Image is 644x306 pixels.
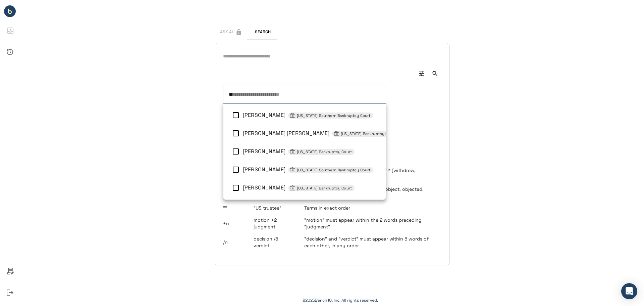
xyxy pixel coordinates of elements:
[621,283,637,299] div: Open Intercom Messenger
[294,167,373,173] span: [US_STATE] Southern Bankruptcy Court
[338,131,398,137] span: [US_STATE] Bankruptcy Court
[294,185,355,191] span: [US_STATE] Bankruptcy Court
[416,68,428,80] button: Advanced Search
[299,233,441,252] td: "decision" and "verdict" must appear within 5 words of each other, in any order
[248,214,299,233] td: motion +2 judgment
[243,166,373,173] span: Philip Bentley, New York Southern Bankruptcy Court
[299,202,441,214] td: Terms in exact order
[243,148,355,155] span: Andrew B Altenburg Jr, New Jersey Bankruptcy Court
[223,214,248,233] td: +n
[223,233,248,252] td: /n
[294,113,373,119] span: [US_STATE] Southern Bankruptcy Court
[243,130,398,137] span: Laurie Selber Silverstein, Delaware Bankruptcy Court
[248,202,299,214] td: "US trustee"
[243,184,355,191] span: Ashely M Chan, Delaware Bankruptcy Court
[243,112,373,119] span: Lisa G Beckerman, New York Southern Bankruptcy Court
[294,149,355,155] span: [US_STATE] Bankruptcy Court
[299,214,441,233] td: "motion" must appear within the 2 words preceding "judgment"
[429,68,441,80] button: Search
[215,24,248,40] span: This feature has been disabled by your account admin.
[248,24,278,40] button: Search
[248,233,299,252] td: decision /5 verdict
[223,202,248,214] td: ""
